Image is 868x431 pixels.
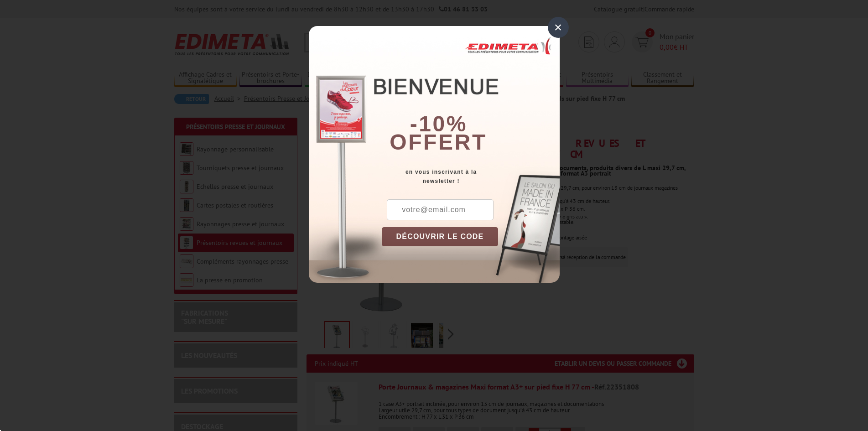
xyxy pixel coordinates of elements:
[390,130,487,154] font: offert
[410,112,468,136] b: -10%
[382,167,560,186] div: en vous inscrivant à la newsletter !
[387,199,494,220] input: votre@email.com
[548,17,569,38] div: ×
[382,227,499,246] button: DÉCOUVRIR LE CODE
